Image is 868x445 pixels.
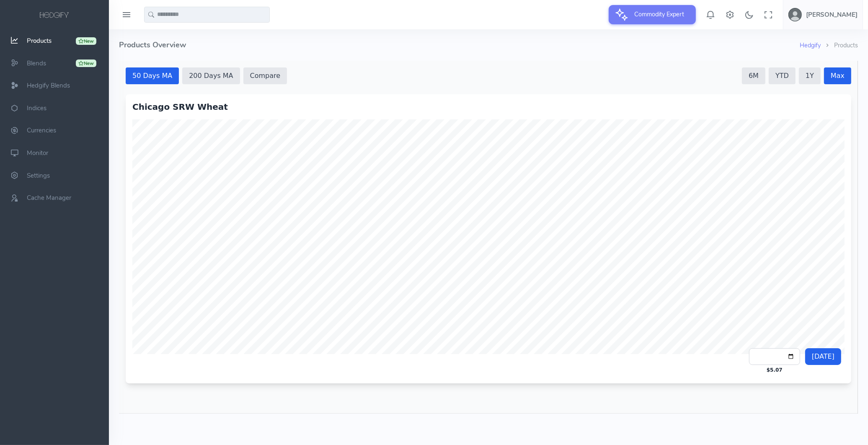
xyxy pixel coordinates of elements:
[27,194,71,202] span: Cache Manager
[623,7,646,23] button: 6M
[27,81,70,90] span: Hedgify Blends
[27,127,56,135] span: Currencies
[609,5,696,24] button: Commodity Expert
[124,7,168,23] button: Compare
[27,104,46,112] span: Indices
[650,7,677,23] button: YTD
[686,287,722,304] button: [DATE]
[7,7,60,23] button: 50 Days MA
[27,149,48,157] span: Monitor
[821,41,858,50] li: Products
[63,7,121,23] button: 200 Days MA
[119,29,800,61] h4: Products Overview
[27,36,52,45] span: Products
[788,8,802,21] img: user-image
[648,306,664,313] div: $5.07
[680,7,702,23] button: 1Y
[38,11,71,20] img: logo
[76,37,96,45] div: New
[27,59,46,67] span: Blends
[609,10,696,18] a: Commodity Expert
[806,11,858,18] h5: [PERSON_NAME]
[13,40,726,52] h2: Chicago SRW Wheat
[76,60,96,67] div: New
[800,41,821,49] a: Hedgify
[705,7,732,23] button: Max
[630,5,690,23] span: Commodity Expert
[27,171,50,180] span: Settings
